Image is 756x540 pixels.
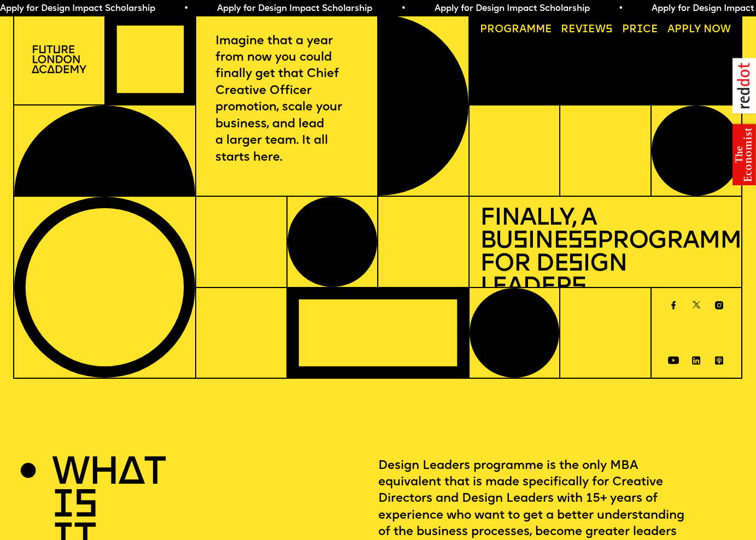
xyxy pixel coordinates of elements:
[480,207,731,299] h1: Finally, a Bu ine Programme for De ign Leader
[215,33,359,166] p: Imagine that a year from now you could finally get that Chief Creative Officer promotion, scale y...
[662,20,736,40] a: Apply now
[400,4,405,13] span: •
[568,253,583,277] span: s
[513,230,528,254] span: s
[474,20,557,40] a: Programme
[519,25,526,35] span: a
[618,4,623,13] span: •
[617,20,663,40] a: Price
[571,275,586,300] span: s
[667,25,675,35] span: A
[567,230,597,254] span: ss
[183,4,188,13] span: •
[556,20,618,40] a: Reviews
